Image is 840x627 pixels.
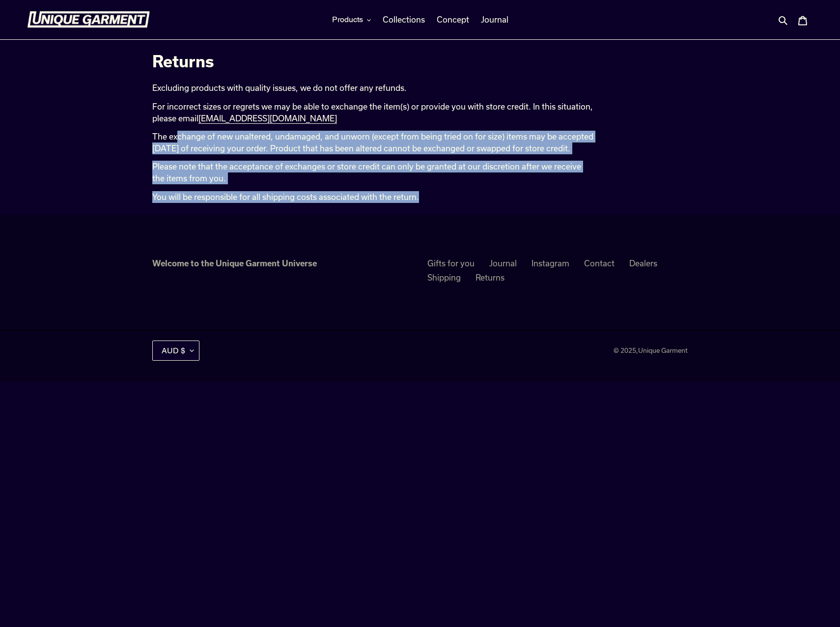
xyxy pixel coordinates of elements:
[152,131,596,154] p: The exchange of new unaltered, undamaged, and unworn (except from being tried on for size) items ...
[437,15,469,25] span: Concept
[152,191,596,203] p: You will be responsible for all shipping costs associated with the return.
[327,12,376,27] button: Products
[481,15,508,25] span: Journal
[427,273,461,282] a: Shipping
[378,12,430,27] a: Collections
[152,82,596,94] p: Excluding products with quality issues, we do not offer any refunds.
[584,258,615,268] a: Contact
[629,258,657,268] a: Dealers
[152,341,199,361] button: AUD $
[638,346,688,354] a: Unique Garment
[614,346,688,354] small: © 2025,
[152,161,596,184] p: Please note that the acceptance of exchanges or store credit can only be granted at our discretio...
[178,114,337,124] span: email
[152,52,596,70] h1: Returns
[332,15,363,25] span: Products
[152,258,317,268] strong: Welcome to the Unique Garment Universe
[383,15,425,25] span: Collections
[198,114,337,124] a: [EMAIL_ADDRESS][DOMAIN_NAME]
[532,258,569,268] a: Instagram
[432,12,474,27] a: Concept
[427,258,475,268] a: Gifts for you
[476,273,504,282] a: Returns
[27,11,150,28] img: Unique Garment
[489,258,517,268] a: Journal
[476,12,513,27] a: Journal
[152,101,596,124] p: For incorrect sizes or regrets we may be able to exchange the item(s) or provide you with store c...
